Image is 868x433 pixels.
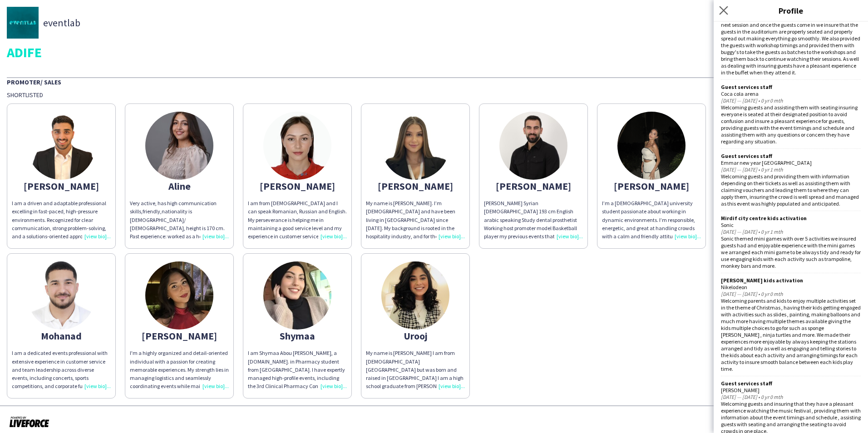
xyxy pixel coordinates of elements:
div: Guest services staff [721,153,861,159]
div: [PERSON_NAME] [602,182,701,190]
div: [DATE] — [DATE] • 0 yr 0 mth [721,97,861,104]
img: thumb-63248f74aa54b.jpeg [381,261,449,330]
img: thumb-67f67466-34b0-41a2-96e4-f79257df26a5.jpg [617,112,686,180]
div: [DATE] — [DATE] • 0 yr 1 mth [721,228,861,235]
div: I am a driven and adaptable professional excelling in fast-paced, high-pressure environments. Rec... [12,199,111,241]
div: Mohanad [12,332,111,340]
div: Coca cola arena [721,90,861,97]
div: I am from [DEMOGRAPHIC_DATA] and I can speak Romanian, Russian and English. My perseverance is he... [248,199,347,241]
div: I’m a [DEMOGRAPHIC_DATA] university student passionate about working in dynamic environments. I’m... [602,199,701,241]
div: [PERSON_NAME] [130,332,229,340]
div: [DATE] — [DATE] • 0 yr 1 mth [721,166,861,173]
div: [PERSON_NAME] [484,182,583,190]
img: thumb-67092d79e4374.jpeg [263,112,331,180]
span: eventlab [43,19,80,27]
img: thumb-66f951dde968e.jpeg [145,261,213,330]
div: Shortlisted [7,91,861,99]
div: Welcoming guests and providing them with information depending on their tickets as well as assist... [721,173,861,207]
div: Guest services staff [721,380,861,387]
div: [DATE] — [DATE] • 0 yr 0 mth [721,394,861,400]
div: Emmar new year [GEOGRAPHIC_DATA] [721,159,861,166]
img: thumb-6486d48e7f07f.jpeg [27,261,95,330]
div: Shymaa [248,332,347,340]
div: [DATE] — [DATE] • 0 yr 0 mth [721,290,861,297]
div: [PERSON_NAME] [721,387,861,394]
div: I am a dedicated events professional with extensive experience in customer service and team leade... [12,349,111,390]
img: Powered by Liveforce [9,415,49,428]
div: [PERSON_NAME] Syrian [DEMOGRAPHIC_DATA] 193 cm English arabic speaking Study dental prosthetist W... [484,199,583,241]
div: Welcoming parents and kids to enjoy multiple activities set in the theme of Christmas , having th... [721,297,861,372]
div: Aline [130,182,229,190]
div: Guest services staff [721,84,861,90]
h3: Profile [714,5,868,16]
div: Very active, has high communication skills,friendly,nationality is [DEMOGRAPHIC_DATA]/ [DEMOGRAPH... [130,199,229,241]
img: thumb-68dc7e9557718.png [27,112,95,180]
div: Sonic themed mini games with over 5 activities we insured guests had and enjoyable experience wit... [721,235,861,269]
img: thumb-663113e34c788.jpg [263,261,331,330]
div: My name is [PERSON_NAME]. I’m [DEMOGRAPHIC_DATA] and have been living in [GEOGRAPHIC_DATA] since ... [366,199,465,241]
div: Nikelodeon [721,284,861,290]
img: thumb-6681b11a57181.jpeg [145,112,213,180]
div: Urooj [366,332,465,340]
div: ADIFE [7,45,861,59]
img: thumb-c2c412b6-901a-4185-8ebf-04bca02e3fe5.jpg [7,7,39,39]
div: Mirdif city centre kids activation [721,215,861,221]
div: Sonic [721,221,861,228]
img: thumb-68dbd5862b2b6.jpeg [381,112,449,180]
div: Welcoming guests and assisting them with seating insuring everyone is seated at their designated ... [721,104,861,145]
div: I am Shymaa Abou [PERSON_NAME], a [DOMAIN_NAME]. in Pharmacy student from [GEOGRAPHIC_DATA]. I ha... [248,349,347,390]
div: [PERSON_NAME] kids activation [721,277,861,284]
div: [PERSON_NAME] [366,182,465,190]
img: thumb-68d51387403e7.jpeg [499,112,567,180]
div: I'm a highly organized and detail-oriented individual with a passion for creating memorable exper... [130,349,229,390]
div: [PERSON_NAME] [248,182,347,190]
div: [PERSON_NAME] [12,182,111,190]
div: My name is [PERSON_NAME] I am from [DEMOGRAPHIC_DATA] [GEOGRAPHIC_DATA] but was born and raised i... [366,349,465,390]
div: Promoter/ Sales [7,77,861,86]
